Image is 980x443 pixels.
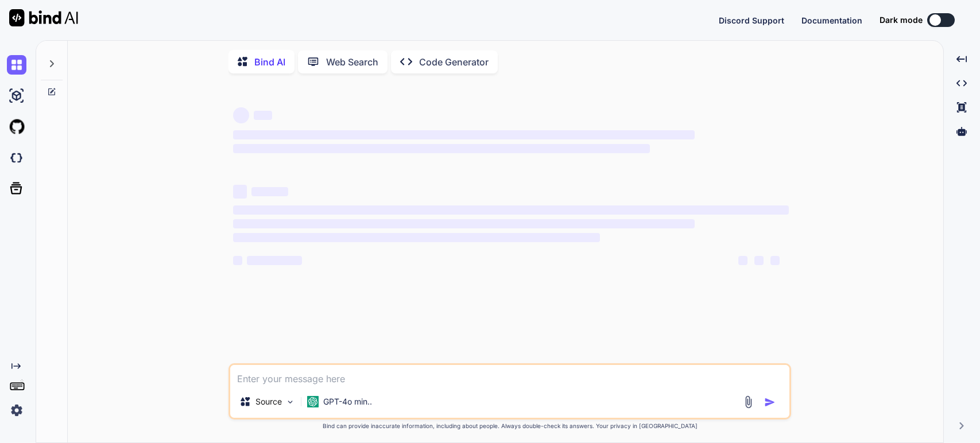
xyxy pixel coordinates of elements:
span: ‌ [233,130,694,139]
img: attachment [742,395,755,409]
span: ‌ [233,233,600,242]
p: Source [255,396,282,407]
button: Discord Support [719,14,784,26]
img: githubLight [7,117,26,137]
span: ‌ [233,107,249,123]
span: ‌ [233,256,242,265]
span: ‌ [233,219,694,228]
img: icon [764,397,776,408]
span: ‌ [233,205,789,215]
span: Discord Support [719,15,784,25]
span: ‌ [251,187,288,196]
span: Documentation [801,15,862,25]
img: chat [7,55,26,75]
span: ‌ [254,111,272,120]
span: ‌ [738,256,747,265]
span: ‌ [770,256,780,265]
p: GPT-4o min.. [323,396,372,407]
img: ai-studio [7,86,26,106]
button: Documentation [801,14,862,26]
img: Pick Models [285,397,295,407]
span: ‌ [233,144,650,153]
p: Bind AI [254,55,285,69]
span: ‌ [247,256,302,265]
img: GPT-4o mini [307,396,319,407]
img: darkCloudIdeIcon [7,148,26,168]
span: ‌ [754,256,764,265]
img: settings [7,401,26,420]
p: Bind can provide inaccurate information, including about people. Always double-check its answers.... [228,422,791,430]
span: Dark mode [880,14,923,26]
p: Code Generator [419,55,489,69]
p: Web Search [326,55,378,69]
img: Bind AI [9,9,78,26]
span: ‌ [233,185,247,199]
